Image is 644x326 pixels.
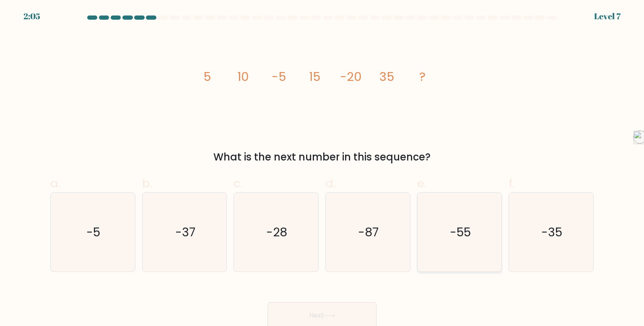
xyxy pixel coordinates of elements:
[203,68,211,85] tspan: 5
[50,175,60,191] span: a.
[541,224,562,241] text: -35
[309,68,321,85] tspan: 15
[594,10,621,23] div: Level 7
[509,175,514,191] span: f.
[175,224,195,241] text: -37
[87,224,101,241] text: -5
[23,10,40,23] div: 2:05
[340,68,362,85] tspan: -20
[358,224,379,241] text: -87
[417,175,426,191] span: e.
[325,175,335,191] span: d.
[450,224,471,241] text: -55
[55,150,589,165] div: What is the next number in this sequence?
[142,175,152,191] span: b.
[379,68,394,85] tspan: 35
[237,68,249,85] tspan: 10
[272,68,286,85] tspan: -5
[267,224,288,241] text: -28
[234,175,243,191] span: c.
[420,68,426,85] tspan: ?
